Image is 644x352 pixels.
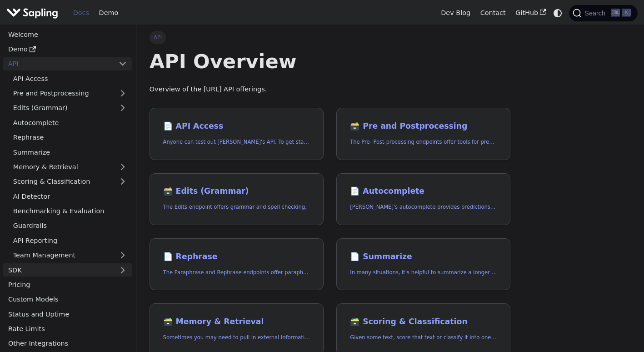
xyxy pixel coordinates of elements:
[8,101,132,115] a: Edits (Grammar)
[3,43,132,56] a: Demo
[350,138,497,146] p: The Pre- Post-processing endpoints offer tools for preparing your text data for ingestation as we...
[8,205,132,218] a: Benchmarking & Evaluation
[3,307,132,321] a: Status and Uptime
[163,268,310,277] p: The Paraphrase and Rephrase endpoints offer paraphrasing for particular styles.
[622,9,631,17] kbd: K
[8,219,132,232] a: Guardrails
[510,6,551,20] a: GitHub
[94,6,123,20] a: Demo
[336,238,510,291] a: 📄️ SummarizeIn many situations, it's helpful to summarize a longer document into a shorter, more ...
[163,186,310,196] h2: Edits (Grammar)
[3,57,114,70] a: API
[8,249,132,262] a: Team Management
[350,333,497,342] p: Given some text, score that text or classify it into one of a set of pre-specified categories.
[163,317,310,327] h2: Memory & Retrieval
[163,252,310,262] h2: Rephrase
[350,268,497,277] p: In many situations, it's helpful to summarize a longer document into a shorter, more easily diges...
[8,234,132,247] a: API Reporting
[163,333,310,342] p: Sometimes you may need to pull in external information that doesn't fit in the context size of an...
[163,138,310,146] p: Anyone can test out Sapling's API. To get started with the API, simply:
[150,238,324,291] a: 📄️ RephraseThe Paraphrase and Rephrase endpoints offer paraphrasing for particular styles.
[350,186,497,196] h2: Autocomplete
[163,121,310,131] h2: API Access
[150,108,324,160] a: 📄️ API AccessAnyone can test out [PERSON_NAME]'s API. To get started with the API, simply:
[6,6,61,20] a: Sapling.ai
[436,6,475,20] a: Dev Blog
[8,72,132,85] a: API Access
[8,190,132,203] a: AI Detector
[8,161,132,174] a: Memory & Retrieval
[150,84,511,95] p: Overview of the [URL] API offerings.
[163,203,310,211] p: The Edits endpoint offers grammar and spell checking.
[475,6,511,20] a: Contact
[114,57,132,70] button: Collapse sidebar category 'API'
[3,278,132,292] a: Pricing
[3,322,132,336] a: Rate Limits
[582,10,611,17] span: Search
[68,6,94,20] a: Docs
[6,6,58,20] img: Sapling.ai
[8,87,132,100] a: Pre and Postprocessing
[3,337,132,350] a: Other Integrations
[150,173,324,226] a: 🗃️ Edits (Grammar)The Edits endpoint offers grammar and spell checking.
[3,28,132,41] a: Welcome
[150,31,511,44] nav: Breadcrumbs
[350,252,497,262] h2: Summarize
[551,6,564,20] button: Switch between dark and light mode (currently system mode)
[8,175,132,188] a: Scoring & Classification
[8,131,132,144] a: Rephrase
[3,263,114,277] a: SDK
[150,31,166,44] span: API
[569,5,637,21] button: Search (Ctrl+K)
[8,116,132,129] a: Autocomplete
[114,263,132,277] button: Expand sidebar category 'SDK'
[350,121,497,131] h2: Pre and Postprocessing
[3,293,132,306] a: Custom Models
[336,173,510,226] a: 📄️ Autocomplete[PERSON_NAME]'s autocomplete provides predictions of the next few characters or words
[8,146,132,159] a: Summarize
[150,49,511,74] h1: API Overview
[350,317,497,327] h2: Scoring & Classification
[336,108,510,160] a: 🗃️ Pre and PostprocessingThe Pre- Post-processing endpoints offer tools for preparing your text d...
[350,203,497,211] p: Sapling's autocomplete provides predictions of the next few characters or words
